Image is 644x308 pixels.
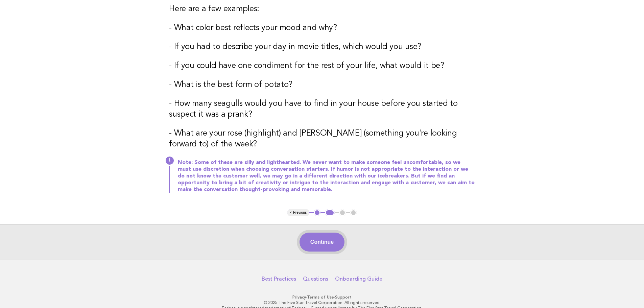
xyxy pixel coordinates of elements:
[287,209,309,216] button: < Previous
[169,98,475,120] h3: - How many seagulls would you have to find in your house before you started to suspect it was a p...
[178,159,475,193] p: Note: Some of these are silly and lighthearted. We never want to make someone feel uncomfortable,...
[169,61,475,71] h3: - If you could have one condiment for the rest of your life, what would it be?
[303,276,328,282] a: Questions
[115,294,529,300] p: · ·
[335,295,352,300] a: Support
[115,300,529,305] p: © 2025 The Five Star Travel Corporation. All rights reserved.
[292,295,306,300] a: Privacy
[262,276,296,282] a: Best Practices
[169,79,475,90] h3: - What is the best form of potato?
[169,4,475,15] h3: Here are a few examples:
[300,233,344,252] button: Continue
[314,209,320,216] button: 1
[169,23,475,33] h3: - What color best reflects your mood and why?
[335,276,382,282] a: Onboarding Guide
[307,295,334,300] a: Terms of Use
[325,209,335,216] button: 2
[169,42,475,52] h3: - If you had to describe your day in movie titles, which would you use?
[169,128,475,150] h3: - What are your rose (highlight) and [PERSON_NAME] (something you're looking forward to) of the w...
